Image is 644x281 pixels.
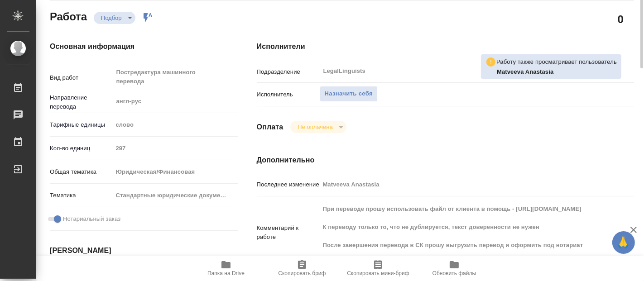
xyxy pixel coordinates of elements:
[618,11,624,27] h2: 0
[257,122,284,133] h4: Оплата
[347,270,409,276] span: Скопировать мини-бриф
[112,188,238,203] div: Стандартные юридические документы, договоры, уставы
[50,144,112,153] p: Кол-во единиц
[290,121,346,133] div: Подбор
[257,41,634,52] h4: Исполнители
[50,191,112,200] p: Тематика
[278,270,326,276] span: Скопировать бриф
[50,245,221,256] h4: [PERSON_NAME]
[98,14,125,22] button: Подбор
[496,57,617,67] p: Работу также просматривает пользователь
[616,233,631,252] span: 🙏
[257,90,320,99] p: Исполнитель
[257,180,320,189] p: Последнее изменение
[416,256,492,281] button: Обновить файлы
[320,178,603,191] input: Пустое поле
[433,270,476,276] span: Обновить файлы
[112,142,238,155] input: Пустое поле
[50,120,112,129] p: Тарифные единицы
[50,93,112,111] p: Направление перевода
[207,270,245,276] span: Папка на Drive
[257,224,320,242] p: Комментарий к работе
[325,89,373,99] span: Назначить себя
[112,164,238,180] div: Юридическая/Финансовая
[112,117,238,133] div: слово
[320,86,378,102] button: Назначить себя
[63,214,120,224] span: Нотариальный заказ
[264,256,340,281] button: Скопировать бриф
[257,67,320,76] p: Подразделение
[340,256,416,281] button: Скопировать мини-бриф
[612,231,635,254] button: 🙏
[188,256,264,281] button: Папка на Drive
[295,123,335,131] button: Не оплачена
[94,12,135,24] div: Подбор
[320,201,603,262] textarea: При переводе прошу использовать файл от клиента в помощь - [URL][DOMAIN_NAME] К переводу только т...
[50,167,112,176] p: Общая тематика
[257,155,634,166] h4: Дополнительно
[50,8,87,24] h2: Работа
[50,73,112,82] p: Вид работ
[50,41,221,52] h4: Основная информация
